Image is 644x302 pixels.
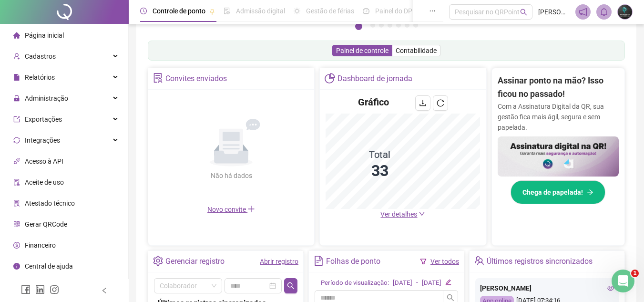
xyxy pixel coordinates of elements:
h2: Assinar ponto na mão? Isso ficou no passado! [498,74,619,101]
span: search [447,294,454,302]
span: file-done [224,8,230,14]
span: Admissão digital [236,7,285,15]
span: solution [13,200,20,207]
span: pie-chart [325,73,335,83]
span: api [13,158,20,165]
span: dashboard [363,8,369,14]
button: 2 [370,23,375,28]
span: instagram [50,285,59,294]
span: file [13,74,20,81]
div: - [416,278,418,288]
span: download [419,99,427,107]
span: Financeiro [25,241,56,249]
span: home [13,32,20,39]
iframe: Intercom live chat [612,270,634,292]
a: Ver detalhes down [380,210,425,218]
div: Últimos registros sincronizados [487,253,593,270]
span: arrow-right [587,189,593,196]
div: Não há dados [187,170,275,181]
span: qrcode [13,221,20,228]
a: Ver todos [430,258,459,265]
span: Cadastros [25,52,56,60]
img: 35618 [618,5,632,19]
span: Painel de controle [336,47,388,54]
div: [DATE] [393,278,412,288]
button: 5 [396,23,401,28]
span: Painel do DP [375,7,412,15]
span: sync [13,137,20,144]
span: setting [153,256,163,266]
span: bell [600,8,608,16]
span: Central de ajuda [25,262,73,270]
span: Relatórios [25,73,55,81]
span: [PERSON_NAME] [538,7,570,17]
span: team [474,256,484,266]
span: Aceite de uso [25,178,64,186]
span: Chega de papelada! [522,187,583,198]
span: linkedin [35,285,45,294]
span: lock [13,95,20,102]
div: Gerenciar registro [165,253,225,270]
div: [DATE] [422,278,441,288]
button: 7 [413,23,418,28]
button: 6 [405,23,409,28]
span: Página inicial [25,31,64,39]
span: clock-circle [140,8,147,14]
span: Atestado técnico [25,199,75,207]
span: left [101,287,108,294]
p: Com a Assinatura Digital da QR, sua gestão fica mais ágil, segura e sem papelada. [498,101,619,133]
span: 1 [631,270,639,277]
button: 1 [355,23,362,30]
div: Período de visualização: [321,278,389,288]
div: Folhas de ponto [326,253,380,270]
span: filter [420,258,427,265]
span: Controle de ponto [153,7,205,15]
span: Ver detalhes [380,210,417,218]
button: 4 [388,23,392,28]
button: 3 [379,23,384,28]
span: Exportações [25,115,62,123]
span: facebook [21,285,31,294]
span: reload [437,99,444,107]
img: banner%2F02c71560-61a6-44d4-94b9-c8ab97240462.png [498,136,619,177]
span: search [520,9,527,16]
h4: Gráfico [358,95,389,109]
span: plus [247,205,255,213]
button: Chega de papelada! [511,180,605,204]
span: pushpin [209,9,215,14]
span: info-circle [13,263,20,270]
span: ellipsis [429,8,436,14]
span: edit [445,279,451,285]
div: Dashboard de jornada [337,71,412,87]
span: export [13,116,20,123]
span: Gestão de férias [306,7,354,15]
span: file-text [314,256,324,266]
span: notification [579,8,587,16]
span: Integrações [25,136,60,144]
span: down [419,210,425,217]
span: audit [13,179,20,186]
span: Administração [25,94,68,102]
span: solution [153,73,163,83]
span: Gerar QRCode [25,220,67,228]
span: Contabilidade [396,47,437,54]
span: sun [294,8,300,14]
span: dollar [13,242,20,249]
span: Acesso à API [25,157,63,165]
div: [PERSON_NAME] [480,283,614,293]
span: search [287,282,295,290]
div: Convites enviados [165,71,227,87]
span: eye [607,285,614,292]
span: user-add [13,53,20,60]
span: Novo convite [207,206,255,213]
a: Abrir registro [260,258,298,265]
